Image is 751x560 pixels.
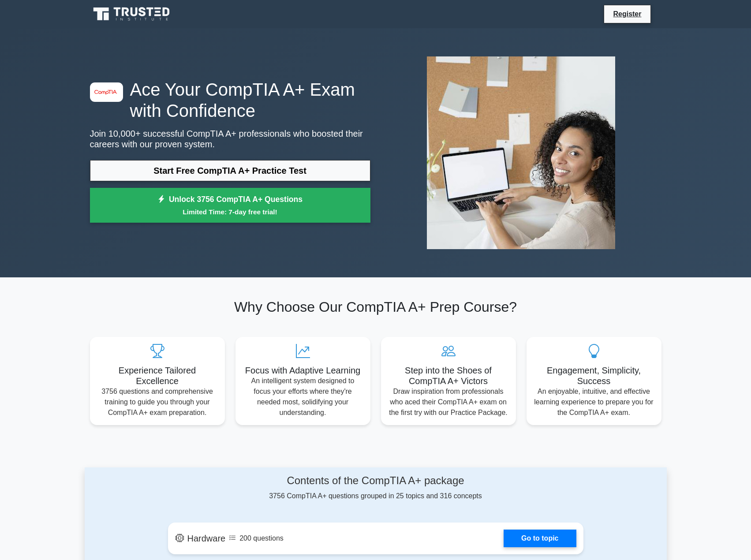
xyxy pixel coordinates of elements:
[243,376,363,418] p: An intelligent system designed to focus your efforts where they're needed most, solidifying your ...
[168,474,583,487] h4: Contents of the CompTIA A+ package
[90,299,661,315] h2: Why Choose Our CompTIA A+ Prep Course?
[388,365,509,386] h5: Step into the Shoes of CompTIA A+ Victors
[243,365,363,376] h5: Focus with Adaptive Learning
[534,365,654,386] h5: Engagement, Simplicity, Success
[97,386,218,418] p: 3756 questions and comprehensive training to guide you through your CompTIA A+ exam preparation.
[90,160,370,181] a: Start Free CompTIA A+ Practice Test
[101,207,359,217] small: Limited Time: 7-day free trial!
[534,386,654,418] p: An enjoyable, intuitive, and effective learning experience to prepare you for the CompTIA A+ exam.
[90,79,370,121] h1: Ace Your CompTIA A+ Exam with Confidence
[97,365,218,386] h5: Experience Tailored Excellence
[388,386,509,418] p: Draw inspiration from professionals who aced their CompTIA A+ exam on the first try with our Prac...
[608,8,646,19] a: Register
[504,530,576,547] a: Go to topic
[90,188,370,223] a: Unlock 3756 CompTIA A+ QuestionsLimited Time: 7-day free trial!
[90,128,370,149] p: Join 10,000+ successful CompTIA A+ professionals who boosted their careers with our proven system.
[168,474,583,501] div: 3756 CompTIA A+ questions grouped in 25 topics and 316 concepts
